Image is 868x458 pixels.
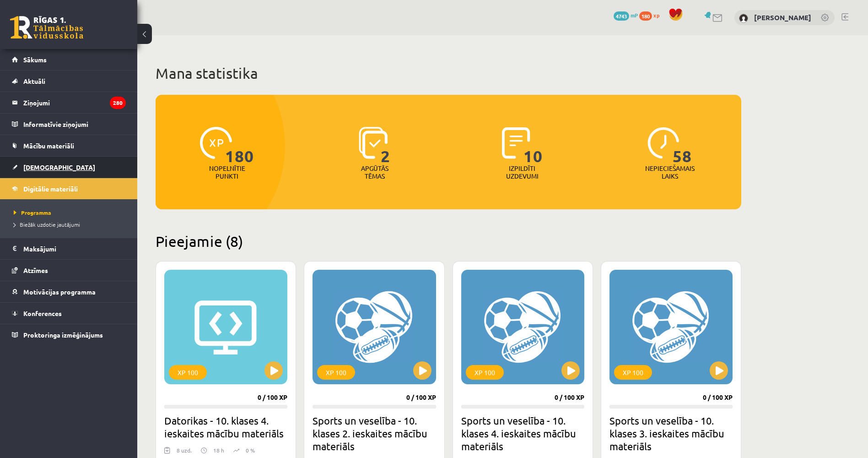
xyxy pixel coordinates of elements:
[23,185,78,193] span: Digitālie materiāli
[504,164,540,180] p: Izpildīti uzdevumi
[12,281,126,302] a: Motivācijas programma
[14,208,128,217] a: Programma
[614,11,629,21] span: 4743
[23,238,126,259] legend: Maksājumi
[12,114,126,135] a: Informatīvie ziņojumi
[23,163,95,171] span: [DEMOGRAPHIC_DATA]
[631,11,638,19] span: mP
[739,14,748,23] img: Oskars Pokrovskis
[313,414,436,453] h2: Sports un veselība - 10. klases 2. ieskaites mācību materiāls
[110,97,126,109] i: 280
[246,446,255,454] p: 0 %
[466,365,504,380] div: XP 100
[213,446,224,454] p: 18 h
[164,414,287,440] h2: Datorikas - 10. klases 4. ieskaites mācību materiāls
[12,260,126,281] a: Atzīmes
[645,164,695,180] p: Nepieciešamais laiks
[23,142,74,150] span: Mācību materiāli
[23,288,96,296] span: Motivācijas programma
[12,324,126,345] a: Proktoringa izmēģinājums
[156,232,741,250] h2: Pieejamie (8)
[754,13,811,22] a: [PERSON_NAME]
[639,11,664,19] a: 180 xp
[502,127,530,159] img: icon-completed-tasks-ad58ae20a441b2904462921112bc710f1caf180af7a3daa7317a5a94f2d26646.svg
[381,127,390,164] span: 2
[200,127,232,159] img: icon-xp-0682a9bc20223a9ccc6f5883a126b849a74cddfe5390d2b41b4391c66f2066e7.svg
[12,178,126,199] a: Digitālie materiāli
[12,157,126,178] a: [DEMOGRAPHIC_DATA]
[614,11,638,19] a: 4743 mP
[317,365,355,380] div: XP 100
[461,414,584,453] h2: Sports un veselība - 10. klases 4. ieskaites mācību materiāls
[23,114,126,135] legend: Informatīvie ziņojumi
[209,164,245,180] p: Nopelnītie punkti
[14,221,80,228] span: Biežāk uzdotie jautājumi
[23,309,62,317] span: Konferences
[673,127,692,164] span: 58
[639,11,652,21] span: 180
[357,164,393,180] p: Apgūtās tēmas
[12,49,126,70] a: Sākums
[23,77,45,85] span: Aktuāli
[23,55,47,64] span: Sākums
[12,71,126,92] a: Aktuāli
[10,16,83,39] a: Rīgas 1. Tālmācības vidusskola
[23,92,126,113] legend: Ziņojumi
[647,127,679,159] img: icon-clock-7be60019b62300814b6bd22b8e044499b485619524d84068768e800edab66f18.svg
[12,135,126,156] a: Mācību materiāli
[12,303,126,324] a: Konferences
[14,209,51,216] span: Programma
[225,127,254,164] span: 180
[23,331,103,339] span: Proktoringa izmēģinājums
[609,414,733,453] h2: Sports un veselība - 10. klases 3. ieskaites mācību materiāls
[23,266,48,274] span: Atzīmes
[12,92,126,113] a: Ziņojumi280
[169,365,207,380] div: XP 100
[359,127,388,159] img: icon-learned-topics-4a711ccc23c960034f471b6e78daf4a3bad4a20eaf4de84257b87e66633f6470.svg
[523,127,543,164] span: 10
[156,64,741,82] h1: Mana statistika
[653,11,659,19] span: xp
[14,220,128,229] a: Biežāk uzdotie jautājumi
[614,365,652,380] div: XP 100
[12,238,126,259] a: Maksājumi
